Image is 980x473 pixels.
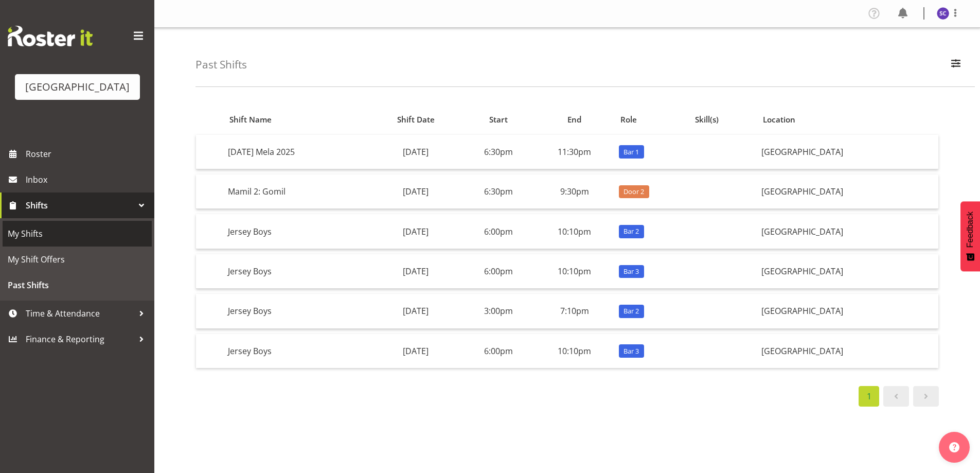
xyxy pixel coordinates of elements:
td: Jersey Boys [224,214,368,249]
td: 10:10pm [534,254,615,289]
a: My Shifts [3,221,152,247]
span: Bar 2 [623,306,639,316]
span: Shifts [26,198,134,213]
img: Rosterit website logo [8,26,93,46]
td: [DATE] [368,254,463,289]
td: 11:30pm [534,135,615,169]
td: Jersey Boys [224,334,368,368]
div: [GEOGRAPHIC_DATA] [25,79,130,95]
td: [DATE] [368,214,463,249]
span: Finance & Reporting [26,331,134,347]
span: Location [763,114,795,126]
span: Shift Date [397,114,435,126]
td: 3:00pm [463,294,534,328]
img: skye-colonna9939.jpg [937,7,949,20]
td: [GEOGRAPHIC_DATA] [757,135,938,169]
td: [DATE] [368,135,463,169]
span: Bar 3 [623,346,639,356]
span: Time & Attendance [26,306,134,321]
span: Bar 2 [623,226,639,236]
td: [DATE] Mela 2025 [224,135,368,169]
button: Filter Employees [945,54,967,76]
td: 6:30pm [463,174,534,209]
td: 10:10pm [534,334,615,368]
td: [DATE] [368,334,463,368]
td: 6:30pm [463,135,534,169]
td: 9:30pm [534,174,615,209]
img: help-xxl-2.png [949,442,959,452]
span: Shift Name [229,114,272,126]
td: 6:00pm [463,254,534,289]
a: My Shift Offers [3,247,152,272]
span: My Shifts [8,226,147,241]
td: Jersey Boys [224,294,368,328]
td: [GEOGRAPHIC_DATA] [757,214,938,249]
td: [GEOGRAPHIC_DATA] [757,174,938,209]
span: Bar 1 [623,147,639,157]
span: Skill(s) [695,114,719,126]
td: 10:10pm [534,214,615,249]
td: 6:00pm [463,334,534,368]
td: 6:00pm [463,214,534,249]
span: Past Shifts [8,277,147,293]
span: Roster [26,146,149,162]
span: End [567,114,581,126]
td: [GEOGRAPHIC_DATA] [757,334,938,368]
span: Role [620,114,637,126]
span: My Shift Offers [8,252,147,267]
button: Feedback - Show survey [960,201,980,271]
td: [GEOGRAPHIC_DATA] [757,294,938,328]
td: [GEOGRAPHIC_DATA] [757,254,938,289]
td: Jersey Boys [224,254,368,289]
td: [DATE] [368,294,463,328]
span: Inbox [26,172,149,187]
h4: Past Shifts [195,59,247,71]
span: Feedback [966,212,975,248]
span: Bar 3 [623,267,639,276]
td: 7:10pm [534,294,615,328]
span: Start [489,114,508,126]
span: Door 2 [623,187,644,197]
td: Mamil 2: Gomil [224,174,368,209]
a: Past Shifts [3,272,152,298]
td: [DATE] [368,174,463,209]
